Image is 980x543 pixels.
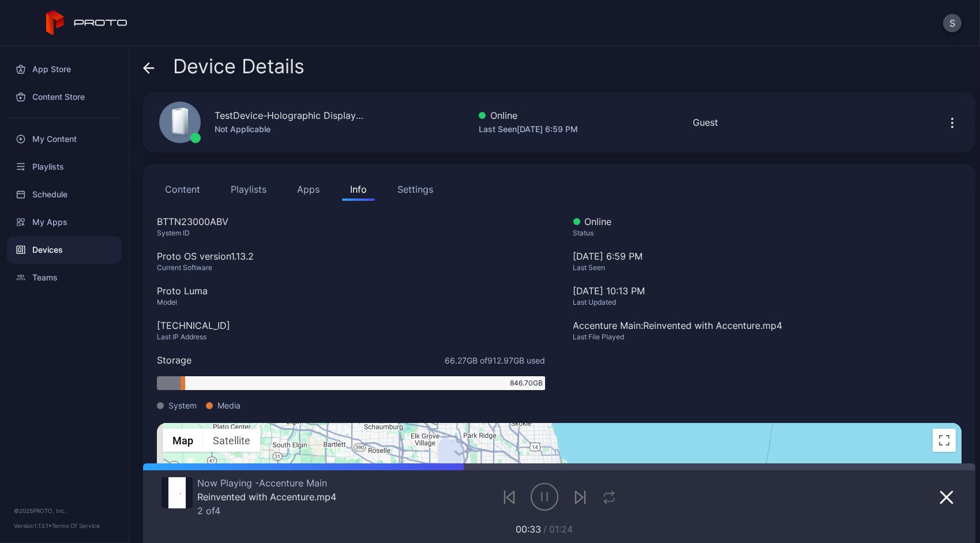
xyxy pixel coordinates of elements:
[693,115,718,129] div: Guest
[168,399,197,411] span: System
[215,122,365,136] div: Not Applicable
[389,178,441,201] button: Settings
[573,298,962,307] div: Last Updated
[157,215,546,229] div: BTTN23000ABV
[7,208,122,236] a: My Apps
[943,14,962,32] button: S
[350,182,367,196] div: Info
[573,284,962,298] div: [DATE] 10:13 PM
[573,249,962,284] div: [DATE] 6:59 PM
[7,83,122,111] a: Content Store
[157,263,546,272] div: Current Software
[7,153,122,181] a: Playlists
[157,249,546,263] div: Proto OS version 1.13.2
[933,429,956,452] button: Toggle fullscreen view
[173,55,305,77] span: Device Details
[157,298,546,307] div: Model
[215,108,365,122] div: TestDevice-Holographic Display-[GEOGRAPHIC_DATA]-500West-Showcase
[573,229,962,238] div: Status
[445,354,546,366] span: 66.27 GB of 912.97 GB used
[163,429,203,452] button: Show street map
[7,181,122,208] a: Schedule
[197,491,336,503] div: Reinvented with Accenture.mp4
[516,523,541,535] span: 00:33
[7,264,122,291] a: Teams
[510,378,543,388] span: 846.70 GB
[573,319,962,332] div: Accenture Main: Reinvented with Accenture.mp4
[52,522,100,529] a: Terms Of Service
[7,125,122,153] a: My Content
[573,332,962,342] div: Last File Played
[197,505,336,516] div: 2 of 4
[479,122,578,136] div: Last Seen [DATE] 6:59 PM
[573,263,962,272] div: Last Seen
[217,399,241,411] span: Media
[157,332,546,342] div: Last IP Address
[157,319,546,332] div: [TECHNICAL_ID]
[223,178,275,201] button: Playlists
[14,506,115,515] div: © 2025 PROTO, Inc.
[7,236,122,264] a: Devices
[157,178,208,201] button: Content
[203,429,260,452] button: Show satellite imagery
[342,178,375,201] button: Info
[573,215,962,229] div: Online
[397,182,433,196] div: Settings
[479,108,578,122] div: Online
[7,55,122,83] a: App Store
[157,353,192,367] div: Storage
[255,477,327,489] span: Accenture Main
[197,477,336,489] div: Now Playing
[289,178,328,201] button: Apps
[157,284,546,298] div: Proto Luma
[14,522,52,529] span: Version 1.13.1 •
[549,523,573,535] span: 01:24
[157,229,546,238] div: System ID
[543,523,547,535] span: /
